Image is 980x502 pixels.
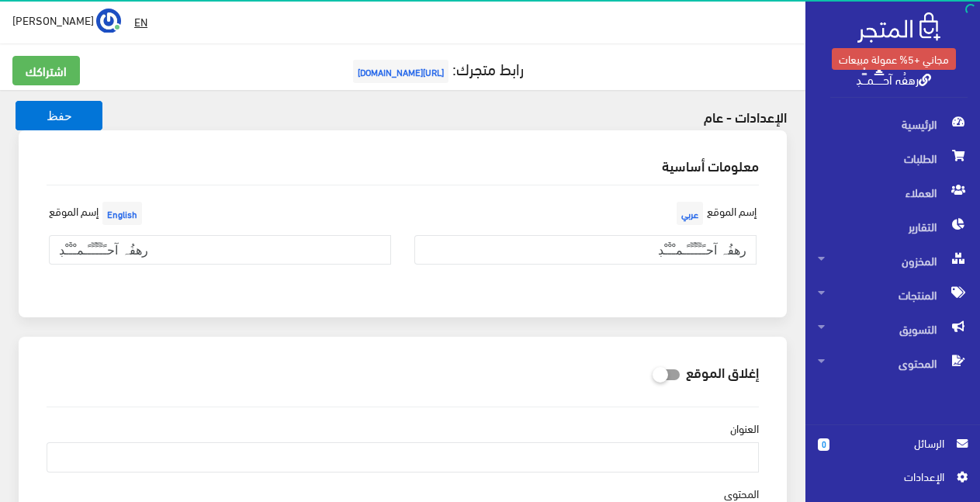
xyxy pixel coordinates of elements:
span: [PERSON_NAME] [12,10,94,29]
h2: إغلاق الموقع [686,365,759,379]
a: العملاء [805,175,980,209]
a: المنتجات [805,278,980,312]
span: عربي [677,202,703,225]
a: EN [128,8,154,36]
a: المحتوى [805,346,980,380]
span: English [102,202,142,225]
iframe: Drift Widget Chat Controller [19,396,78,455]
h4: اﻹعدادات - عام [412,109,787,124]
a: رهفُہ آحـًـًًـًًًـًًـًـمـْـْْـْڊ [856,68,931,90]
span: المخزون [818,244,968,278]
a: رابط متجرك:[URL][DOMAIN_NAME] [349,54,524,82]
a: ... [PERSON_NAME] [12,8,121,33]
u: EN [134,12,147,31]
a: اﻹعدادات [818,468,968,493]
span: [URL][DOMAIN_NAME] [353,60,448,83]
span: الطلبات [818,141,968,175]
label: العنوان [730,420,759,437]
h2: معلومات أساسية [47,158,759,172]
span: المنتجات [818,278,968,312]
a: الطلبات [805,141,980,175]
a: اشتراكك [12,56,80,85]
a: الرئيسية [805,107,980,141]
a: التقارير [805,209,980,244]
span: العملاء [818,175,968,209]
span: الرسائل [842,434,944,452]
img: ... [96,9,121,33]
a: 0 الرسائل [818,434,968,468]
button: حفظ [16,101,102,130]
span: 0 [818,438,829,451]
a: مجاني +5% عمولة مبيعات [832,48,956,70]
img: . [857,12,940,43]
a: المخزون [805,244,980,278]
label: إسم الموقع [49,198,146,229]
span: المحتوى [818,346,968,380]
span: الرئيسية [818,107,968,141]
label: إسم الموقع [673,198,757,229]
label: المحتوى [724,485,759,502]
span: التقارير [818,209,968,244]
span: اﻹعدادات [830,468,944,485]
span: التسويق [818,312,968,346]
